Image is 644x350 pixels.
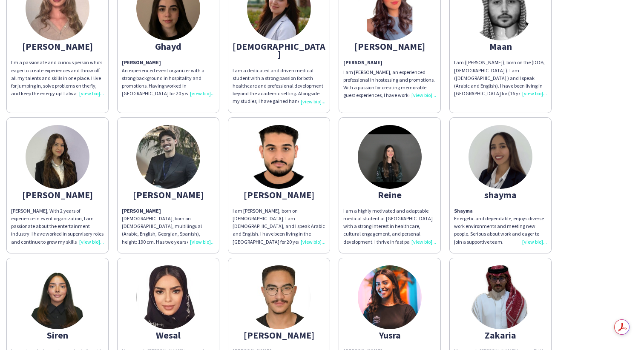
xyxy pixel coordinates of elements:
[26,125,89,189] img: thumb-c69a6eae-25f0-4303-a275-44f43d763f9e.jpg
[26,265,89,329] img: thumb-688c1de6628fd.jpeg
[343,43,436,50] div: [PERSON_NAME]
[122,43,215,50] div: Ghayd
[122,331,215,339] div: Wesal
[454,43,547,50] div: Maan
[233,67,325,105] div: I am a dedicated and driven medical student with a strong passion for both healthcare and profess...
[11,331,104,339] div: Siren
[136,125,200,189] img: thumb-673711a590c41.jpeg
[136,265,200,329] img: thumb-66d9a5f6b7fa7.jpeg
[122,208,161,214] strong: [PERSON_NAME]
[454,59,547,97] div: I am ([PERSON_NAME]), born on the (DOB, [DEMOGRAPHIC_DATA] ). I am ([DEMOGRAPHIC_DATA] ) and I sp...
[358,125,422,189] img: thumb-67eb05ca68c53.png
[11,43,104,50] div: [PERSON_NAME]
[11,208,103,253] span: [PERSON_NAME], With 2 years of experience in event organization, I am passionate about the entert...
[233,331,325,339] div: [PERSON_NAME]
[122,59,161,65] strong: [PERSON_NAME]
[454,207,547,246] p: Energetic and dependable, enjoys diverse work environments and meeting new people. Serious about ...
[343,59,382,65] strong: [PERSON_NAME]
[233,43,325,58] div: [DEMOGRAPHIC_DATA]
[122,191,215,199] div: [PERSON_NAME]
[343,207,436,246] div: I am a highly motivated and adaptable medical student at [GEOGRAPHIC_DATA] with a strong interest...
[454,191,547,199] div: shayma
[343,191,436,199] div: Reine
[454,208,473,214] strong: Shayma
[247,125,311,189] img: thumb-68b1aff22ccf9.jpeg
[122,207,215,246] p: [DEMOGRAPHIC_DATA], born on [DEMOGRAPHIC_DATA], multilingual (Arabic, English, Georgian, Spanish)...
[454,331,547,339] div: Zakaria
[343,68,436,100] p: I am [PERSON_NAME], an experienced professional in hostessing and promotions. With a passion for ...
[247,265,311,329] img: thumb-65dfa492789d4.jpeg
[469,265,532,329] img: thumb-668bc2f15e4c1.jpeg
[11,59,104,97] div: I’m a passionate and curious person who’s eager to create experiences and throw off all my talent...
[358,265,422,329] img: thumb-5a822dca-97c7-4af9-ab1c-9212149fd4e2.png
[122,67,215,98] p: An experienced event organizer with a strong background in hospitality and promotions. Having wor...
[469,125,532,189] img: thumb-9127f93d-d0a0-4ef1-953b-9a7fdb86cb57.jpg
[233,191,325,199] div: [PERSON_NAME]
[11,191,104,199] div: [PERSON_NAME]
[233,207,325,246] div: I am [PERSON_NAME], born on [DEMOGRAPHIC_DATA]. I am [DEMOGRAPHIC_DATA], and I speak Arabic and E...
[343,331,436,339] div: Yusra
